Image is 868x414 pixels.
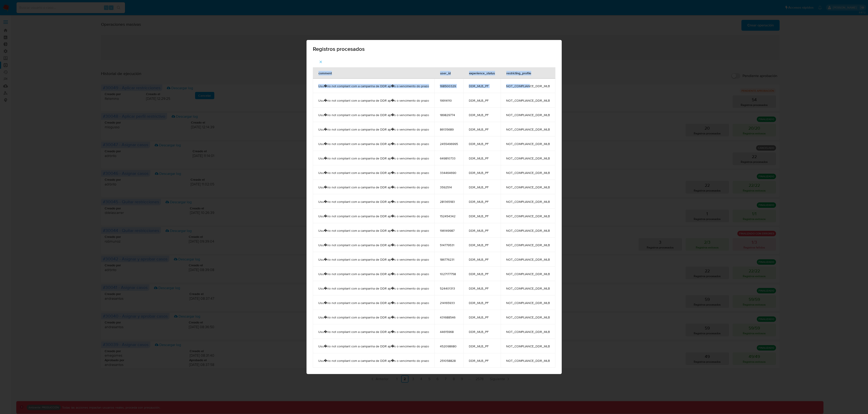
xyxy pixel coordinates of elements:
span: NOT_COMPLIANCE_DDR_MLB [506,127,550,131]
span: DDR_MLB_PF [469,229,495,233]
span: NOT_COMPLIANCE_DDR_MLB [506,330,550,334]
div: restricting_profile [501,68,537,78]
span: NOT_COMPLIANCE_DDR_MLB [506,185,550,189]
span: 3592514 [440,185,458,189]
span: DDR_MLB_PF [469,113,495,117]
span: DDR_MLB_PF [469,315,495,319]
span: Usu�rio not compliant com a campanha de DDR ap�s o vencimento do prazo [318,84,429,88]
span: NOT_COMPLIANCE_DDR_MLB [506,301,550,305]
span: 649810733 [440,156,458,160]
span: DDR_MLB_PF [469,98,495,103]
span: 452098680 [440,344,458,348]
span: 251058828 [440,359,458,363]
span: Usu�rio not compliant com a campanha de DDR ap�s o vencimento do prazo [318,200,429,204]
span: Registros procesados [313,46,555,52]
span: DDR_MLB_PF [469,344,495,348]
span: 281365183 [440,200,458,204]
span: Usu�rio not compliant com a campanha de DDR ap�s o vencimento do prazo [318,257,429,262]
span: Usu�rio not compliant com a campanha de DDR ap�s o vencimento do prazo [318,214,429,218]
span: NOT_COMPLIANCE_DDR_MLB [506,229,550,233]
span: DDR_MLB_PF [469,214,495,218]
div: comment [313,68,337,78]
span: Usu�rio not compliant com a campanha de DDR ap�s o vencimento do prazo [318,156,429,160]
span: Usu�rio not compliant com a campanha de DDR ap�s o vencimento do prazo [318,344,429,348]
span: NOT_COMPLIANCE_DDR_MLB [506,156,550,160]
span: Usu�rio not compliant com a campanha de DDR ap�s o vencimento do prazo [318,185,429,189]
span: 2455496995 [440,142,458,146]
span: NOT_COMPLIANCE_DDR_MLB [506,257,550,262]
span: NOT_COMPLIANCE_DDR_MLB [506,171,550,175]
span: Usu�rio not compliant com a campanha de DDR ap�s o vencimento do prazo [318,359,429,363]
span: 168500329 [440,84,458,88]
span: NOT_COMPLIANCE_DDR_MLB [506,315,550,319]
span: Usu�rio not compliant com a campanha de DDR ap�s o vencimento do prazo [318,286,429,290]
span: NOT_COMPLIANCE_DDR_MLB [506,113,550,117]
span: Usu�rio not compliant com a campanha de DDR ap�s o vencimento do prazo [318,243,429,247]
span: 214165933 [440,301,458,305]
span: Usu�rio not compliant com a campanha de DDR ap�s o vencimento do prazo [318,272,429,276]
span: 1027177758 [440,272,458,276]
span: 152454342 [440,214,458,218]
span: NOT_COMPLIANCE_DDR_MLB [506,344,550,348]
span: DDR_MLB_PF [469,127,495,131]
span: Usu�rio not compliant com a campanha de DDR ap�s o vencimento do prazo [318,113,429,117]
span: Usu�rio not compliant com a campanha de DDR ap�s o vencimento do prazo [318,171,429,175]
span: Usu�rio not compliant com a campanha de DDR ap�s o vencimento do prazo [318,315,429,319]
span: NOT_COMPLIANCE_DDR_MLB [506,286,550,290]
span: DDR_MLB_PF [469,200,495,204]
span: 19914110 [440,98,458,103]
span: Usu�rio not compliant com a campanha de DDR ap�s o vencimento do prazo [318,330,429,334]
span: NOT_COMPLIANCE_DDR_MLB [506,359,550,363]
span: NOT_COMPLIANCE_DDR_MLB [506,200,550,204]
span: NOT_COMPLIANCE_DDR_MLB [506,142,550,146]
span: DDR_MLB_PF [469,286,495,290]
div: user_id [435,68,456,78]
span: NOT_COMPLIANCE_DDR_MLB [506,98,550,103]
span: 44615968 [440,330,458,334]
span: NOT_COMPLIANCE_DDR_MLB [506,214,550,218]
span: 196149987 [440,229,458,233]
span: Usu�rio not compliant com a campanha de DDR ap�s o vencimento do prazo [318,301,429,305]
span: DDR_MLB_PF [469,330,495,334]
span: NOT_COMPLIANCE_DDR_MLB [506,243,550,247]
span: 514779531 [440,243,458,247]
span: 334464690 [440,171,458,175]
span: NOT_COMPLIANCE_DDR_MLB [506,84,550,88]
span: 431688546 [440,315,458,319]
span: DDR_MLB_PF [469,272,495,276]
span: Usu�rio not compliant com a campanha de DDR ap�s o vencimento do prazo [318,229,429,233]
span: Usu�rio not compliant com a campanha de DDR ap�s o vencimento do prazo [318,98,429,103]
span: 86135689 [440,127,458,131]
span: DDR_MLB_PF [469,257,495,262]
span: DDR_MLB_PF [469,243,495,247]
span: DDR_MLB_PF [469,359,495,363]
span: Usu�rio not compliant com a campanha de DDR ap�s o vencimento do prazo [318,142,429,146]
span: DDR_MLB_PF [469,142,495,146]
div: experience_status [464,68,500,78]
span: 524401313 [440,286,458,290]
span: DDR_MLB_PF [469,301,495,305]
span: DDR_MLB_PF [469,84,495,88]
span: 186776231 [440,257,458,262]
span: DDR_MLB_PF [469,185,495,189]
span: 189829774 [440,113,458,117]
span: DDR_MLB_PF [469,156,495,160]
span: Usu�rio not compliant com a campanha de DDR ap�s o vencimento do prazo [318,127,429,131]
span: DDR_MLB_PF [469,171,495,175]
span: NOT_COMPLIANCE_DDR_MLB [506,272,550,276]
